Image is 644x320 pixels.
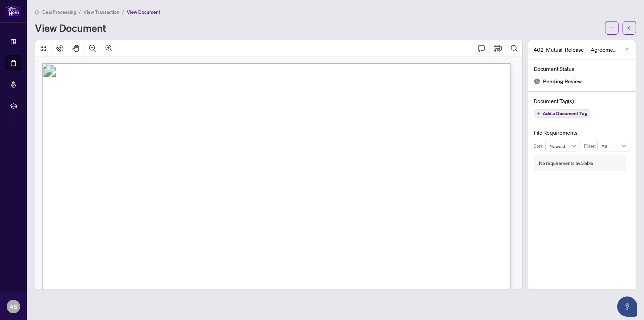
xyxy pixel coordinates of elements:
[35,22,106,33] h1: View Document
[584,142,597,150] p: Filter:
[42,9,76,15] span: Deal Processing
[9,302,17,311] span: AS
[84,9,119,15] span: View Transaction
[127,9,160,15] span: View Document
[534,142,545,150] p: Sort:
[537,112,540,115] span: plus
[617,296,637,317] button: Open asap
[624,48,629,52] span: edit
[627,26,632,30] span: arrow-left
[534,109,590,118] button: Add a Document Tag
[5,5,21,17] img: logo
[534,97,630,105] h4: Document Tag(s)
[539,159,593,167] div: No requirements available
[35,10,40,14] span: home
[543,77,582,86] span: Pending Review
[534,129,630,137] h4: File Requirements
[609,26,614,30] span: ellipsis
[601,141,626,151] span: All
[122,8,124,16] li: /
[534,46,618,54] span: 402_Mutual_Release_-_Agreement_to_Lease 1 EXECUTED.pdf
[534,65,630,73] h4: Document Status
[79,8,81,16] li: /
[543,111,587,116] span: Add a Document Tag
[549,141,576,151] span: Newest
[534,78,540,85] img: Document Status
